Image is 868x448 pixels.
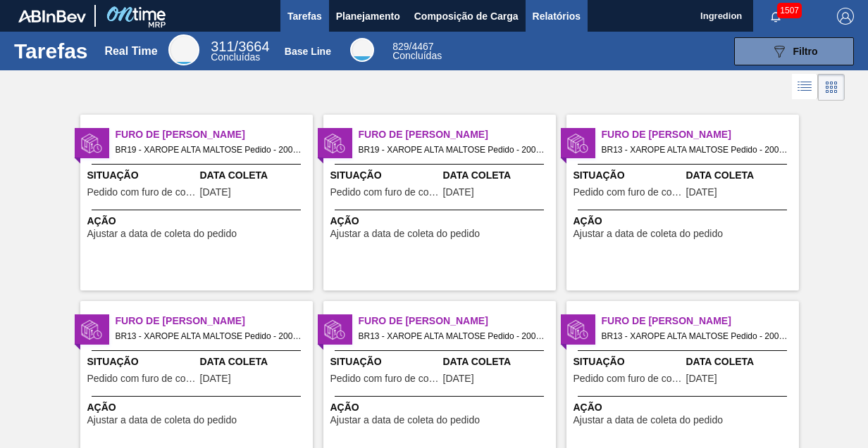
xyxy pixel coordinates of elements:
[87,400,309,415] span: Ação
[686,354,795,369] span: Data Coleta
[350,38,374,62] div: Base Line
[573,168,683,183] span: Situação
[414,8,519,25] span: Composição de Carga
[18,10,86,23] img: TNhmsLtSVTkK8tSr43FrP2fwEKptu5GPRR3wAAAABJRU5ErkJggg==
[200,187,231,198] span: 17/08/2025
[287,8,322,25] span: Tarefas
[777,3,802,18] span: 1507
[81,133,102,154] img: status
[330,400,552,415] span: Ação
[573,400,795,415] span: Ação
[116,328,302,344] span: BR13 - XAROPE ALTA MALTOSE Pedido - 2008225
[330,373,440,384] span: Pedido com furo de coleta
[602,142,788,158] span: BR13 - XAROPE ALTA MALTOSE Pedido - 2008224
[359,142,545,158] span: BR19 - XAROPE ALTA MALTOSE Pedido - 2008305
[602,127,799,142] span: Furo de Coleta
[818,74,845,101] div: Visão em Cards
[392,50,442,61] span: Concluídas
[87,229,237,239] span: Ajustar a data de coleta do pedido
[837,8,854,25] img: Logout
[686,373,717,384] span: 16/08/2025
[116,314,313,328] span: Furo de Coleta
[87,168,197,183] span: Situação
[200,373,231,384] span: 15/08/2025
[14,43,88,59] h1: Tarefas
[573,415,724,425] span: Ajustar a data de coleta do pedido
[330,229,480,239] span: Ajustar a data de coleta do pedido
[330,415,480,425] span: Ajustar a data de coleta do pedido
[324,133,345,154] img: status
[734,37,854,65] button: Filtro
[359,328,545,344] span: BR13 - XAROPE ALTA MALTOSE Pedido - 2008227
[200,168,309,183] span: Data Coleta
[330,214,552,229] span: Ação
[211,41,269,62] div: Real Time
[392,41,409,52] span: 829
[573,187,683,198] span: Pedido com furo de coleta
[686,168,795,183] span: Data Coleta
[116,127,313,142] span: Furo de Coleta
[87,373,197,384] span: Pedido com furo de coleta
[359,314,556,328] span: Furo de Coleta
[573,373,683,384] span: Pedido com furo de coleta
[602,314,799,328] span: Furo de Coleta
[285,46,331,57] div: Base Line
[359,127,556,142] span: Furo de Coleta
[686,187,717,198] span: 14/08/2025
[87,415,237,425] span: Ajustar a data de coleta do pedido
[533,8,581,25] span: Relatórios
[573,229,724,239] span: Ajustar a data de coleta do pedido
[330,187,440,198] span: Pedido com furo de coleta
[116,142,302,158] span: BR19 - XAROPE ALTA MALTOSE Pedido - 2008308
[792,74,818,101] div: Visão em Lista
[104,45,157,58] div: Real Time
[392,41,433,52] span: / 4467
[211,51,260,63] span: Concluídas
[392,42,442,60] div: Base Line
[211,39,234,54] span: 311
[443,168,552,183] span: Data Coleta
[567,319,588,340] img: status
[330,354,440,369] span: Situação
[324,319,345,340] img: status
[81,319,102,340] img: status
[443,373,474,384] span: 15/08/2025
[793,46,818,57] span: Filtro
[602,328,788,344] span: BR13 - XAROPE ALTA MALTOSE Pedido - 2008229
[336,8,400,25] span: Planejamento
[87,214,309,229] span: Ação
[168,34,199,65] div: Real Time
[211,39,269,54] span: / 3664
[200,354,309,369] span: Data Coleta
[443,354,552,369] span: Data Coleta
[753,6,798,26] button: Notificações
[443,187,474,198] span: 16/08/2025
[87,354,197,369] span: Situação
[567,133,588,154] img: status
[573,214,795,229] span: Ação
[330,168,440,183] span: Situação
[87,187,197,198] span: Pedido com furo de coleta
[573,354,683,369] span: Situação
